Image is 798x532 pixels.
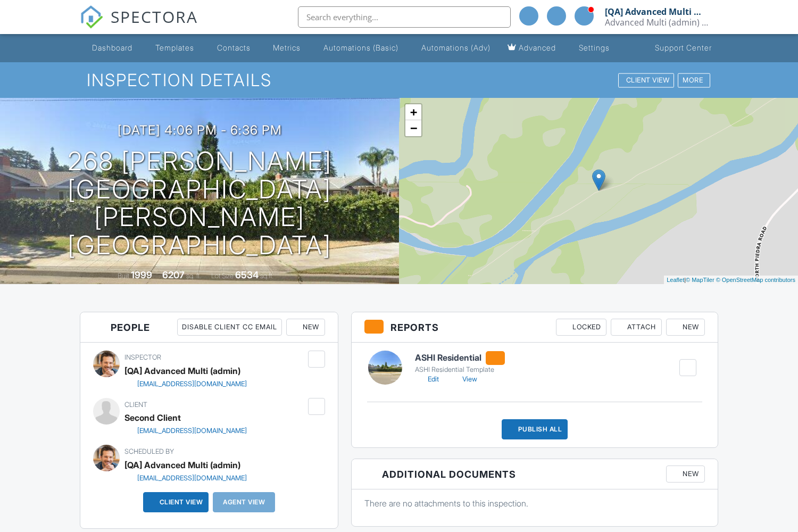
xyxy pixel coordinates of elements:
[124,363,240,379] div: [QA] Advanced Multi (admin)
[82,38,137,58] a: Dashboard
[415,351,505,365] h6: ASHI Residential
[80,5,103,29] img: The Best Home Inspection Software - Spectora
[124,379,247,389] a: [EMAIL_ADDRESS][DOMAIN_NAME]
[415,351,505,375] a: ASHI Residential ASHI Residential Template
[655,43,712,52] div: Support Center
[87,71,711,89] h1: Inspection Details
[667,277,684,283] a: Leaflet
[664,276,798,285] div: |
[605,17,711,28] div: Advanced Multi (admin) Company
[235,269,259,280] div: 6534
[421,43,491,52] div: Automations (Adv)
[645,38,716,58] a: Support Center
[186,272,201,280] span: sq. ft.
[207,38,255,58] a: Contacts
[352,459,718,489] h3: Additional Documents
[352,312,718,343] h3: Reports
[80,14,198,37] a: SPECTORA
[124,353,161,361] span: Inspector
[313,38,403,58] a: Automations (Basic)
[286,319,325,336] div: New
[263,38,305,58] a: Metrics
[124,426,247,436] a: [EMAIL_ADDRESS][DOMAIN_NAME]
[298,6,511,28] input: Search everything...
[415,374,439,385] a: Edit
[405,120,421,136] a: Zoom out
[503,38,560,58] a: Advanced
[260,272,273,280] span: sq.ft.
[131,269,152,280] div: 1999
[211,272,234,280] span: Lot Size
[217,43,251,52] div: Contacts
[92,43,132,52] div: Dashboard
[124,457,240,473] div: [QA] Advanced Multi (admin)
[17,147,382,260] h1: 268 [PERSON_NAME][GEOGRAPHIC_DATA] [PERSON_NAME][GEOGRAPHIC_DATA]
[147,497,203,508] a: Client View
[111,5,198,28] span: SPECTORA
[686,277,714,283] a: © MapTiler
[118,123,282,137] h3: [DATE] 4:06 pm - 6:36 pm
[124,410,181,426] div: Second Client
[137,474,247,483] div: [EMAIL_ADDRESS][DOMAIN_NAME]
[605,6,703,17] div: [QA] Advanced Multi (admin)
[678,73,710,87] div: More
[579,43,610,52] div: Settings
[618,73,674,87] div: Client View
[177,319,282,336] div: Disable Client CC Email
[611,319,662,336] div: Attach
[666,465,705,483] div: New
[569,38,614,58] a: Settings
[80,312,338,343] h3: People
[415,365,505,374] div: ASHI Residential Template
[716,277,795,283] a: © OpenStreetMap contributors
[519,43,556,52] div: Advanced
[162,269,185,280] div: 6207
[124,473,247,484] a: [EMAIL_ADDRESS][DOMAIN_NAME]
[323,43,398,52] div: Automations (Basic)
[411,38,495,58] a: Automations (Advanced)
[450,374,477,385] a: View
[118,272,129,280] span: Built
[666,319,705,336] div: New
[137,380,247,388] div: [EMAIL_ADDRESS][DOMAIN_NAME]
[124,401,147,409] span: Client
[137,427,247,435] div: [EMAIL_ADDRESS][DOMAIN_NAME]
[124,447,174,455] span: Scheduled By
[145,38,198,58] a: Templates
[155,43,194,52] div: Templates
[556,319,606,336] div: Locked
[502,419,568,439] div: Publish All
[364,497,705,509] p: There are no attachments to this inspection.
[273,43,301,52] div: Metrics
[405,104,421,120] a: Zoom in
[617,76,677,84] a: Client View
